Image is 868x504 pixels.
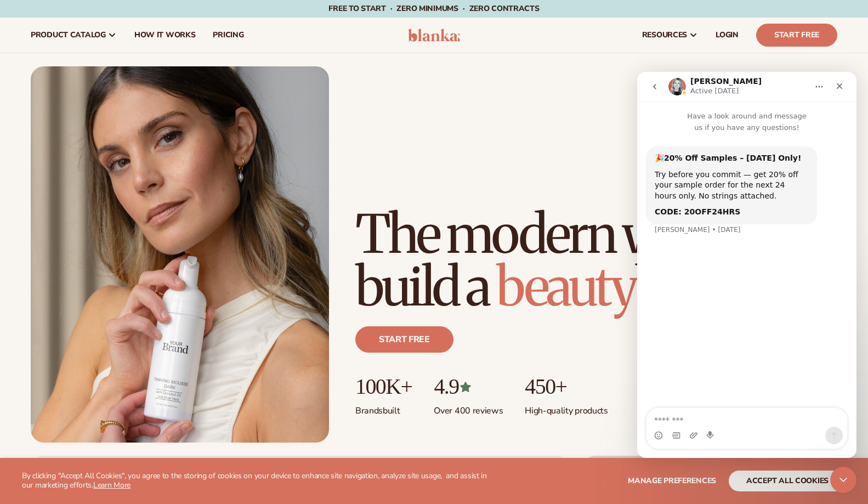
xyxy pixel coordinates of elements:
[355,326,453,353] a: Start free
[756,24,837,47] a: Start Free
[642,31,687,39] span: resources
[213,31,243,39] span: pricing
[633,18,707,53] a: resources
[93,480,131,490] a: Learn More
[729,471,846,491] button: accept all cookies
[830,467,856,493] iframe: Intercom live chat
[22,472,487,490] p: By clicking "Accept All Cookies", you agree to the storing of cookies on your device to enhance s...
[628,475,716,486] span: Manage preferences
[707,18,747,53] a: LOGIN
[525,399,608,417] p: High-quality products
[434,375,503,399] p: 4.9
[328,3,539,14] span: Free to start · ZERO minimums · ZERO contracts
[716,31,739,39] span: LOGIN
[126,18,205,53] a: How It Works
[31,66,329,443] img: Female holding tanning mousse.
[134,31,196,39] span: How It Works
[525,375,608,399] p: 450+
[355,208,837,313] h1: The modern way to build a brand
[31,31,106,39] span: product catalog
[355,399,412,417] p: Brands built
[628,471,716,491] button: Manage preferences
[204,18,252,53] a: pricing
[22,18,126,53] a: product catalog
[408,29,460,42] img: logo
[355,375,412,399] p: 100K+
[434,399,503,417] p: Over 400 reviews
[496,254,636,320] span: beauty
[637,72,856,458] iframe: Intercom live chat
